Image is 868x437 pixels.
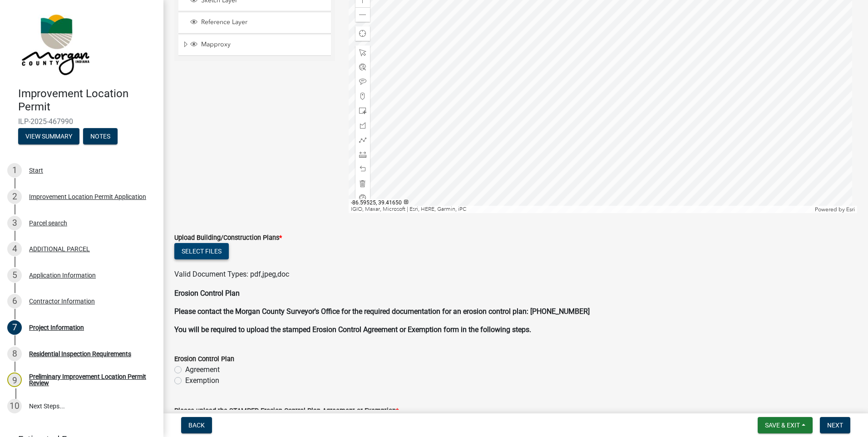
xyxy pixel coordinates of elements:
[813,206,857,213] div: Powered by
[18,87,156,114] h4: Improvement Location Permit
[178,35,331,56] li: Mapproxy
[846,206,855,213] a: Esri
[820,417,850,433] button: Next
[174,325,531,334] strong: You will be required to upload the stamped Erosion Control Agreement or Exemption form in the fol...
[349,206,813,213] div: IGIO, Maxar, Microsoft | Esri, HERE, Garmin, iPC
[174,270,289,278] span: Valid Document Types: pdf,jpeg,doc
[7,347,22,361] div: 8
[174,243,229,259] button: Select files
[29,298,95,304] div: Contractor Information
[174,235,282,241] label: Upload Building/Construction Plans
[29,351,131,357] div: Residential Inspection Requirements
[199,18,328,26] span: Reference Layer
[29,324,84,331] div: Project Information
[7,242,22,256] div: 4
[174,408,399,414] label: Please upload the STAMPED Erosion Control Plan Agreement or Exemption
[827,422,843,429] span: Next
[189,18,328,27] div: Reference Layer
[188,422,205,429] span: Back
[7,399,22,413] div: 10
[29,220,67,226] div: Parcel search
[7,268,22,283] div: 5
[18,10,91,78] img: Morgan County, Indiana
[355,26,370,41] div: Find my location
[83,128,118,144] button: Notes
[185,364,220,375] label: Agreement
[174,289,240,298] strong: Erosion Control Plan
[29,167,43,174] div: Start
[7,294,22,308] div: 6
[29,373,149,386] div: Preliminary Improvement Location Permit Review
[7,163,22,178] div: 1
[355,7,370,22] div: Zoom out
[199,40,328,49] span: Mapproxy
[765,422,800,429] span: Save & Exit
[18,128,79,144] button: View Summary
[7,216,22,230] div: 3
[7,189,22,204] div: 2
[7,320,22,335] div: 7
[174,307,590,316] strong: Please contact the Morgan County Surveyor's Office for the required documentation for an erosion ...
[174,356,234,363] label: Erosion Control Plan
[83,133,118,140] wm-modal-confirm: Notes
[29,246,90,252] div: ADDITIONAL PARCEL
[181,417,212,433] button: Back
[189,40,328,50] div: Mapproxy
[758,417,813,433] button: Save & Exit
[178,13,331,33] li: Reference Layer
[7,372,22,387] div: 9
[185,375,219,386] label: Exemption
[182,40,189,50] span: Expand
[18,133,79,140] wm-modal-confirm: Summary
[29,194,146,200] div: Improvement Location Permit Application
[18,117,145,126] span: ILP-2025-467990
[29,272,96,278] div: Application Information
